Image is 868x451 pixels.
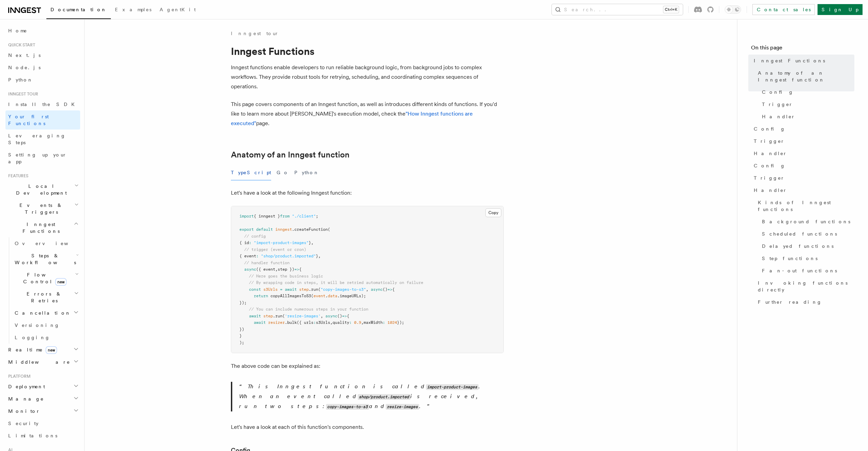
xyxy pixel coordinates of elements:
[762,113,795,120] span: Handler
[325,314,337,318] span: async
[5,383,45,390] span: Deployment
[762,101,793,108] span: Trigger
[426,384,479,390] code: import-product-images
[160,7,196,12] span: AgentKit
[8,421,39,426] span: Security
[326,404,369,410] code: copy-images-to-s3
[361,320,364,325] span: ,
[321,314,323,318] span: ,
[292,214,316,219] span: "./client"
[5,199,80,218] button: Events & Triggers
[387,287,392,292] span: =>
[349,320,352,325] span: :
[156,2,200,18] a: AgentKit
[759,252,854,265] a: Step functions
[8,133,66,145] span: Leveraging Steps
[755,196,854,215] a: Kinds of Inngest functions
[8,52,41,58] span: Next.js
[337,294,366,298] span: .imageURLs);
[759,215,854,228] a: Background functions
[50,7,107,12] span: Documentation
[371,287,383,292] span: async
[309,287,318,292] span: .run
[313,294,325,298] span: event
[316,254,318,258] span: }
[333,320,349,325] span: quality
[231,165,271,180] button: TypeScript
[277,165,289,180] button: Go
[318,254,321,258] span: ,
[256,267,275,272] span: ({ event
[12,290,74,304] span: Errors & Retries
[762,243,834,250] span: Delayed functions
[759,265,854,277] a: Fan-out functions
[754,162,785,169] span: Config
[5,405,80,417] button: Monitor
[754,150,787,157] span: Handler
[759,110,854,123] a: Handler
[12,252,76,266] span: Steps & Workflows
[754,125,785,132] span: Config
[354,320,361,325] span: 0.9
[5,180,80,199] button: Local Development
[663,6,679,13] kbd: Ctrl+K
[5,91,38,97] span: Inngest tour
[239,214,254,219] span: import
[5,218,80,237] button: Inngest Functions
[8,27,27,34] span: Home
[268,320,285,325] span: resizer
[751,147,854,160] a: Handler
[751,55,854,67] a: Inngest Functions
[5,110,80,130] a: Your first Functions
[759,86,854,98] a: Config
[755,277,854,296] a: Invoking functions directly
[759,98,854,110] a: Trigger
[387,320,397,325] span: 1024
[244,247,306,252] span: // trigger (event or cron)
[762,230,837,237] span: Scheduled functions
[751,44,854,55] h4: On this page
[818,4,863,15] a: Sign Up
[366,287,368,292] span: ,
[392,287,395,292] span: {
[386,404,419,410] code: resize-images
[383,320,385,325] span: :
[12,319,80,331] a: Versioning
[751,135,854,147] a: Trigger
[330,320,333,325] span: ,
[383,287,387,292] span: ()
[278,267,294,272] span: step })
[294,267,299,272] span: =>
[5,202,74,215] span: Events & Triggers
[256,227,273,232] span: default
[239,327,244,332] span: })
[8,114,49,126] span: Your first Functions
[239,254,256,258] span: { event
[5,393,80,405] button: Manage
[5,380,80,393] button: Deployment
[285,287,297,292] span: await
[316,214,318,219] span: ;
[15,241,85,246] span: Overview
[759,228,854,240] a: Scheduled functions
[275,227,292,232] span: inngest
[254,214,280,219] span: { inngest }
[311,240,313,245] span: ,
[244,267,256,272] span: async
[5,359,70,365] span: Middleware
[5,25,80,37] a: Home
[328,227,330,232] span: (
[754,138,785,145] span: Trigger
[8,102,79,107] span: Install the SDK
[231,100,504,128] p: This page covers components of an Inngest function, as well as introduces different kinds of func...
[239,340,244,345] span: );
[249,287,261,292] span: const
[263,287,278,292] span: s3Urls
[762,255,818,262] span: Step functions
[244,260,290,265] span: // handler function
[5,130,80,149] a: Leveraging Steps
[759,240,854,252] a: Delayed functions
[552,4,683,15] button: Search...Ctrl+K
[751,160,854,172] a: Config
[46,346,57,354] span: new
